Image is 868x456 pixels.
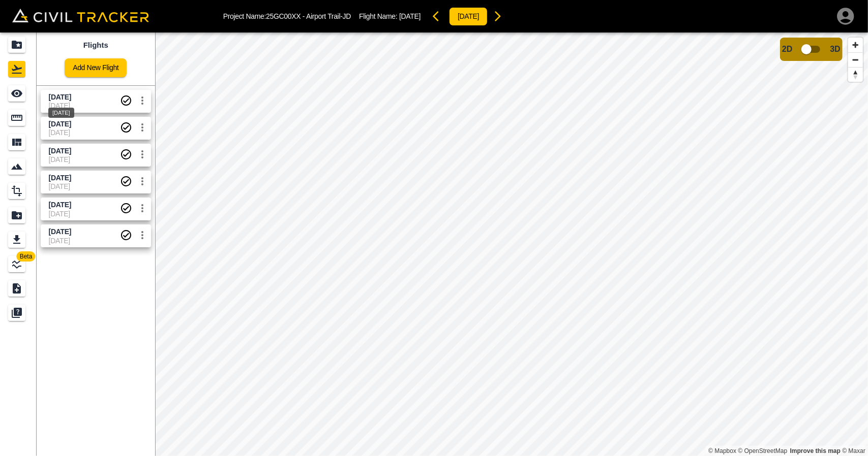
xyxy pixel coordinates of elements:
[48,108,74,118] div: [DATE]
[848,52,863,67] button: Zoom out
[842,447,865,454] a: Maxar
[359,12,421,20] p: Flight Name:
[848,67,863,82] button: Reset bearing to north
[155,32,868,456] canvas: Map
[782,45,792,54] span: 2D
[399,12,421,20] span: [DATE]
[830,45,841,54] span: 3D
[12,9,149,23] img: Civil Tracker
[790,447,841,454] a: Map feedback
[848,38,863,52] button: Zoom in
[223,12,351,20] p: Project Name: 25GC00XX - Airport Trail-JD
[449,7,488,26] button: [DATE]
[708,447,736,454] a: Mapbox
[738,447,788,454] a: OpenStreetMap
